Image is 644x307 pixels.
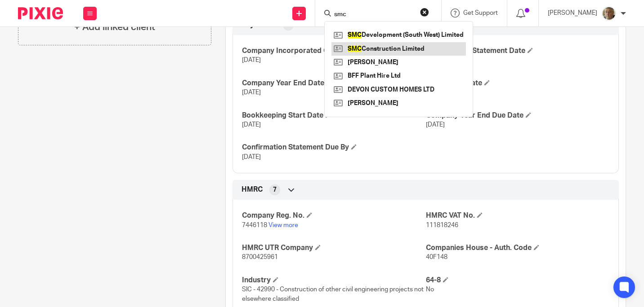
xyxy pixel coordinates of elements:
h4: HMRC VAT No. [426,211,609,220]
h4: + Add linked client [74,20,155,34]
span: HMRC [241,185,263,194]
h4: Confirmation Statement Date [426,46,609,56]
img: profile%20pic%204.JPG [602,6,616,21]
h4: VAT Due By Date [426,79,609,88]
h4: Confirmation Statement Due By [242,143,425,152]
span: SIC - 42990 - Construction of other civil engineering projects not elsewhere classified [242,286,424,302]
p: [PERSON_NAME] [548,9,597,18]
span: No [426,286,434,293]
span: Get Support [463,10,498,16]
span: 8700425961 [242,254,278,260]
span: [DATE] [242,57,261,63]
span: 7446118 [242,222,267,228]
span: 40F148 [426,254,447,260]
h4: Industry [242,276,425,285]
span: [DATE] [426,122,445,128]
h4: 64-8 [426,276,609,285]
img: Pixie [18,7,63,19]
button: Clear [420,8,429,17]
h4: HMRC UTR Company [242,243,425,253]
input: Search [333,11,414,19]
h4: Company Year End Date [242,79,425,88]
h4: Company Year End Due Date [426,111,609,120]
span: [DATE] [242,89,261,96]
span: 7 [273,185,277,194]
span: [DATE] [242,122,261,128]
h4: Company Reg. No. [242,211,425,220]
h4: Companies House - Auth. Code [426,243,609,253]
a: View more [268,222,298,228]
h4: Company Incorporated On [242,46,425,56]
h4: Bookkeeping Start Date [242,111,425,120]
span: 111818246 [426,222,458,228]
span: [DATE] [242,154,261,160]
